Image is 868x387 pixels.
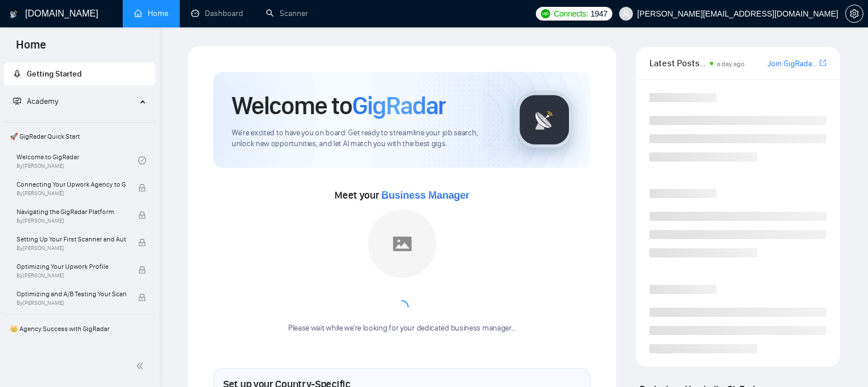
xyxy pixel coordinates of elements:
img: gigradar-logo.png [516,91,573,148]
a: export [819,58,826,68]
span: 🚀 GigRadar Quick Start [5,125,154,148]
span: By [PERSON_NAME] [17,272,126,279]
span: Connecting Your Upwork Agency to GigRadar [17,179,126,190]
iframe: Intercom live chat [829,348,857,376]
span: double-left [136,360,147,372]
a: Welcome to GigRadarBy[PERSON_NAME] [17,148,138,173]
span: Setting Up Your First Scanner and Auto-Bidder [17,233,126,245]
span: export [819,58,826,67]
span: Meet your [334,189,469,201]
a: searchScanner [266,9,308,18]
span: Business Manager [381,190,469,201]
span: rocket [13,70,21,78]
span: Optimizing Your Upwork Profile [17,261,126,272]
span: By [PERSON_NAME] [17,190,126,197]
span: Navigating the GigRadar Platform [17,206,126,217]
li: Getting Started [4,63,155,86]
a: Join GigRadar Slack Community [768,58,817,70]
span: fund-projection-screen [13,97,21,105]
div: Please wait while we're looking for your dedicated business manager... [281,323,523,334]
button: setting [845,5,863,23]
span: a day ago [717,60,745,68]
a: dashboardDashboard [191,9,243,18]
span: Home [7,37,55,61]
span: We're excited to have you on board. Get ready to streamline your job search, unlock new opportuni... [232,128,497,150]
span: By [PERSON_NAME] [17,245,126,252]
span: check-circle [138,156,146,164]
a: homeHome [134,9,168,18]
span: 1947 [591,7,608,20]
span: By [PERSON_NAME] [17,300,126,307]
h1: Welcome to [232,90,446,121]
span: lock [138,266,146,274]
span: loading [394,299,410,315]
a: setting [845,9,863,18]
span: 👑 Agency Success with GigRadar [5,317,154,340]
img: placeholder.png [368,209,437,278]
span: Academy [27,96,58,106]
span: Getting Started [27,69,82,79]
span: Connects: [554,7,588,20]
span: lock [138,239,146,247]
span: user [622,10,630,18]
span: lock [138,184,146,192]
span: Optimizing and A/B Testing Your Scanner for Better Results [17,288,126,300]
span: lock [138,293,146,301]
span: By [PERSON_NAME] [17,217,126,224]
span: Academy [13,96,58,106]
img: upwork-logo.png [541,9,550,18]
a: 1️⃣ Start Here [17,340,138,365]
span: Latest Posts from the GigRadar Community [649,56,706,70]
span: GigRadar [352,90,446,121]
span: lock [138,211,146,219]
img: logo [10,5,18,23]
span: setting [846,9,863,18]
